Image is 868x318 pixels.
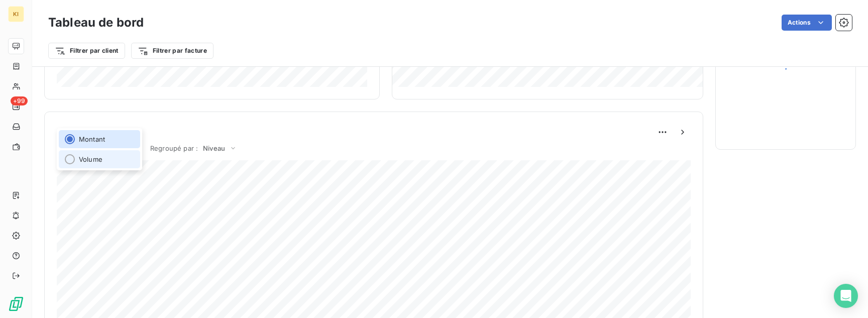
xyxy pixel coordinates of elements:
[8,296,24,312] img: Logo LeanPay
[59,150,140,168] li: Volume
[48,43,125,59] button: Filtrer par client
[203,144,225,152] span: Niveau
[11,96,28,105] span: +99
[131,43,213,59] button: Filtrer par facture
[8,6,24,22] div: KI
[834,284,858,308] div: Open Intercom Messenger
[48,14,144,32] h3: Tableau de bord
[59,130,140,148] li: Montant
[57,126,93,138] h6: Relances
[782,15,832,31] button: Actions
[150,144,198,152] span: Regroupé par :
